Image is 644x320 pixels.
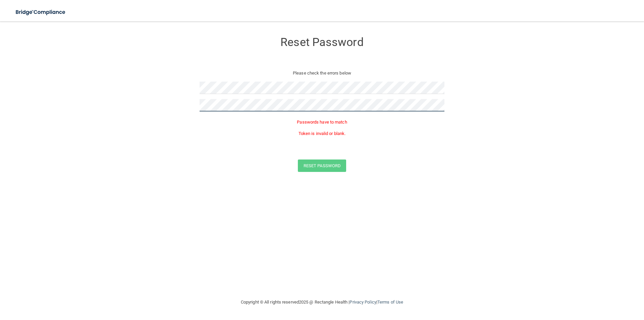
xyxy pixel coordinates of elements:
[350,300,376,305] a: Privacy Policy
[200,36,444,48] h3: Reset Password
[10,5,72,19] img: bridge_compliance_login_screen.278c3ca4.svg
[200,118,444,126] p: Passwords have to match
[200,291,444,313] div: Copyright © All rights reserved 2025 @ Rectangle Health | |
[377,300,403,305] a: Terms of Use
[205,69,439,77] p: Please check the errors below
[298,159,346,172] button: Reset Password
[200,130,444,138] p: Token is invalid or blank.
